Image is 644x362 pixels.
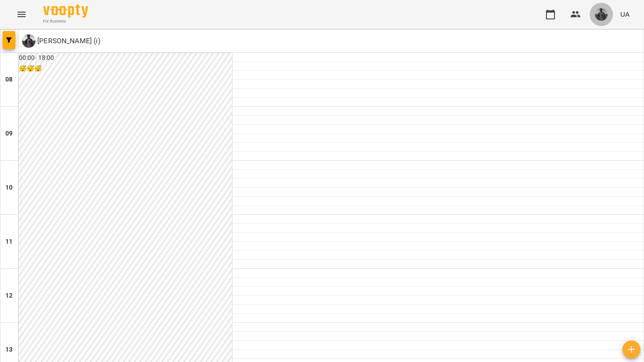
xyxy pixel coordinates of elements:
[5,183,13,193] h6: 10
[5,129,13,139] h6: 09
[19,53,232,63] h6: 00:00 - 18:00
[11,4,32,25] button: Menu
[5,291,13,301] h6: 12
[22,34,100,48] a: І [PERSON_NAME] (і)
[595,8,608,21] img: 59b3f96857d6e12ecac1e66404ff83b3.JPG
[22,34,100,48] div: Ілля Закіров (і)
[5,75,13,85] h6: 08
[5,237,13,247] h6: 11
[43,18,88,24] span: For Business
[617,6,633,23] button: UA
[43,5,88,18] img: Voopty Logo
[36,36,100,46] p: [PERSON_NAME] (і)
[19,64,232,74] h6: 😴😴😴
[5,345,13,355] h6: 13
[22,34,36,48] img: І
[622,340,640,358] button: Створити урок
[620,9,630,19] span: UA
